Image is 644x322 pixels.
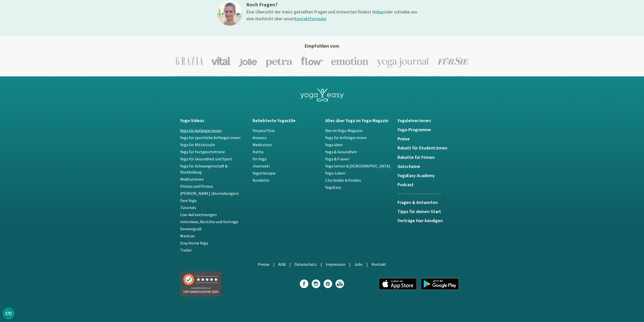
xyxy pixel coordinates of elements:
a: Vinyasa Flow [253,128,275,133]
a: AGB [278,262,286,267]
a: Podcast [398,182,464,187]
img: ines@1x.jpg [217,1,242,26]
img: Top Dienstleister 2025 [180,271,221,297]
h5: Fragen & Antworten [398,200,441,205]
a: Trailer [180,248,192,253]
li: | [273,261,275,267]
a: Sonnengruß [180,226,202,231]
a: Yoga lehren & [DEMOGRAPHIC_DATA] [325,163,390,168]
a: Presse [258,262,269,267]
a: Yoga & Frauen [325,156,349,161]
img: Yoga-Journal Logo [377,55,429,67]
a: Rabatt für Student:innen [398,146,464,151]
a: Yoga & Gesundheit [325,149,357,154]
img: app_appstore_de.png [379,278,417,290]
a: Rabatte für Firmen [398,155,464,160]
li: | [289,261,291,267]
a: Kundalini [253,178,269,183]
a: Impressum [326,262,345,267]
a: Yoga für Fortgeschrittene [180,149,225,154]
a: Meditationen [180,177,204,182]
img: Für Sie Logo [437,57,468,65]
a: Kontaktformular [294,16,326,22]
button: CMP-Widget öffnen [3,307,15,319]
a: Jobs [354,262,363,267]
a: Stay Home Yoga [180,240,208,245]
a: YogaEasy [325,185,341,190]
a: Verträge hier kündigen [398,218,464,223]
a: Live-Aufzeichnungen [180,212,217,217]
a: Yogalehrer:innen [398,118,464,123]
a: City Guides & Studios [325,178,361,183]
h3: Noch Fragen? [246,1,418,8]
li: | [321,261,322,267]
a: Tutorials [180,205,196,210]
a: Yin Yoga [253,156,266,161]
a: YogaEasy Academy [398,173,464,178]
div: Eine Übersicht der meist gestellten Fragen und Antworten findest du oder schreibe uns eine Nachri... [246,8,418,22]
a: Tipps für deinen Start [398,209,464,214]
a: Gutscheine [398,164,464,169]
img: app_googleplay_de.png [421,278,459,290]
a: Yoga für sportliche Anfänger:innen [180,135,240,140]
a: Face Yoga [180,198,197,203]
a: Jivamukti [253,163,270,168]
li: | [349,261,350,267]
a: Kontakt [371,262,386,267]
a: Yoga für Anfänger:innen [325,135,367,140]
img: Vital Logo [211,57,231,65]
img: Flow Logo [301,57,323,65]
a: Anusara [253,135,266,140]
a: Yoga für Anfänger:innen [180,128,222,133]
a: Preise [398,137,464,142]
img: Grazia Logo [176,57,203,65]
a: Yoga üben [325,142,343,147]
img: Petra Logo [265,55,293,67]
a: Hatha [253,149,263,154]
a: Yoga-Programme [398,127,464,132]
a: Neu im Yoga-Magazin [325,128,362,133]
a: Meditation [253,142,272,147]
a: Yoga-Leben [325,171,345,176]
a: Beliebteste Yogastile [253,118,319,123]
a: [PERSON_NAME] (Atemübungen) [180,191,239,196]
img: Jolie Logo [239,55,257,67]
a: Interviews, Berichte und Vorträge [180,219,238,224]
a: Fragen & Antworten [398,194,441,209]
a: Datenschutz [295,262,317,267]
a: Yoga für Gesundheit und Sport [180,156,232,161]
a: Yoga-Videos [180,118,247,123]
a: Pilates und Fitness [180,184,213,189]
a: Alles über Yoga im Yoga-Magazin [325,118,392,123]
a: hier [377,9,384,15]
a: Mantras [180,233,195,238]
a: Yoga für Mittelstufe [180,142,215,147]
a: Yoga für Schwangerschaft & Rückbildung [180,163,227,175]
a: Yogatherapie [253,171,276,176]
li: | [366,261,368,267]
img: Emotion Logo [331,57,368,65]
